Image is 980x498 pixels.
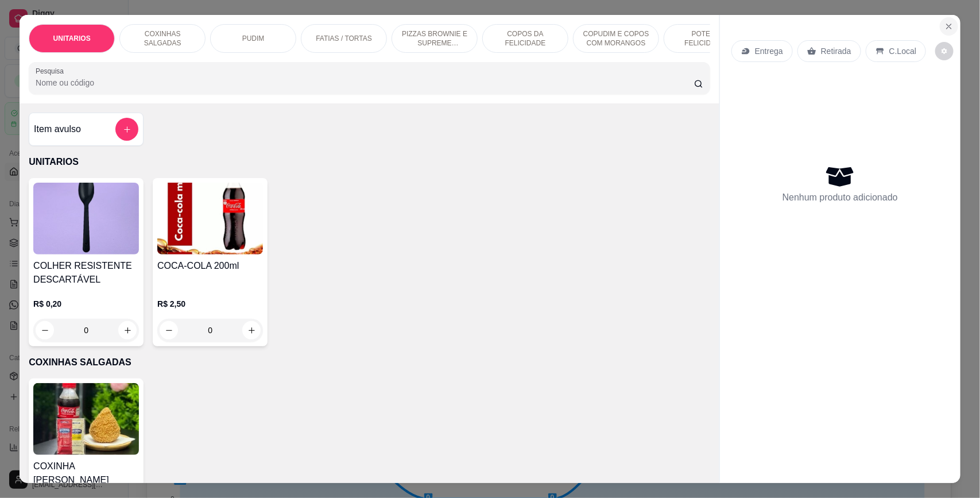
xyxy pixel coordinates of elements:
[53,34,91,43] p: UNITARIOS
[242,321,261,339] button: increase-product-quantity
[33,298,139,310] p: R$ 0,20
[33,183,139,254] img: product-image
[33,383,139,455] img: product-image
[316,34,372,43] p: FATIAS / TORTAS
[401,29,468,48] p: PIZZAS BROWNIE E SUPREME BROWNIE
[242,34,265,43] p: PUDIM
[33,259,139,287] h4: COLHER RESISTENTE DESCARTÁVEL
[492,29,559,48] p: COPOS DA FELICIDADE
[889,45,916,57] p: C.Local
[29,356,710,369] p: COXINHAS SALGADAS
[36,321,54,339] button: decrease-product-quantity
[129,29,196,48] p: COXINHAS SALGADAS
[157,183,263,254] img: product-image
[935,42,954,60] button: decrease-product-quantity
[583,29,649,48] p: COPUDIM E COPOS COM MORANGOS
[157,259,263,273] h4: COCA-COLA 200ml
[821,45,851,57] p: Retirada
[673,29,740,48] p: POTE DA FELICIDADE / TORTA NO POTE
[157,298,263,310] p: R$ 2,50
[940,17,958,36] button: Close
[115,118,138,141] button: add-separate-item
[783,191,898,204] p: Nenhum produto adicionado
[160,321,178,339] button: decrease-product-quantity
[33,460,139,487] h4: COXINHA [PERSON_NAME]
[36,77,694,88] input: Pesquisa
[34,122,81,136] h4: Item avulso
[36,66,68,76] label: Pesquisa
[755,45,783,57] p: Entrega
[118,321,137,339] button: increase-product-quantity
[29,155,710,169] p: UNITARIOS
